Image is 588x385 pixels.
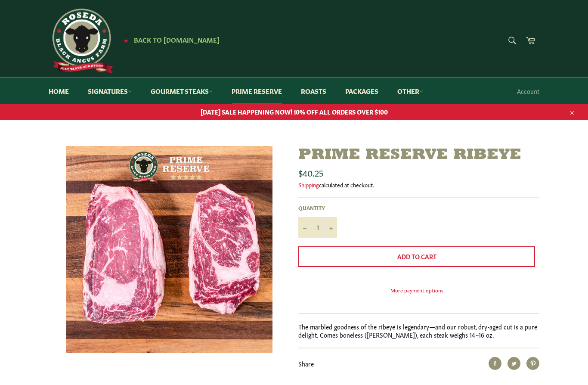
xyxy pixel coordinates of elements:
a: Gourmet Steaks [142,78,221,104]
div: calculated at checkout. [298,181,539,189]
img: Prime Reserve Ribeye [66,146,272,353]
a: More payment options [298,286,535,294]
a: Signatures [79,78,140,104]
a: Shipping [298,180,319,189]
button: Add to Cart [298,246,535,267]
h1: Prime Reserve Ribeye [298,146,539,165]
a: Home [40,78,77,104]
a: Packages [337,78,387,104]
label: Quantity [298,204,337,211]
span: Back to [DOMAIN_NAME] [134,35,220,44]
button: Reduce item quantity by one [298,217,311,238]
p: The marbled goodness of the ribeye is legendary—and our robust, dry-aged cut is a pure delight. C... [298,323,539,339]
span: $40.25 [298,166,323,178]
a: ★ Back to [DOMAIN_NAME] [119,37,220,43]
span: ★ [124,37,128,43]
span: Share [298,359,314,368]
a: Account [513,78,544,104]
button: Increase item quantity by one [324,217,337,238]
a: Roasts [292,78,335,104]
a: Prime Reserve [223,78,291,104]
img: Roseda Beef [49,9,113,73]
span: Add to Cart [397,252,436,261]
a: Other [389,78,432,104]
